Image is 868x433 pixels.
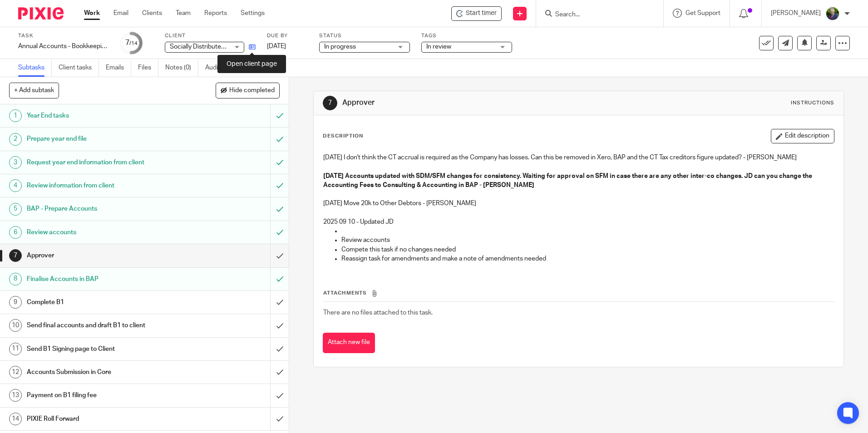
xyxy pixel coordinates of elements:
span: Get Support [686,10,720,16]
h1: Review accounts [27,226,183,239]
h1: Approver [27,249,183,262]
a: Audit logs [205,59,240,77]
a: Reports [204,9,227,18]
label: Due by [267,32,308,39]
button: Attach new file [323,333,375,353]
div: 2 [9,133,22,146]
a: Client tasks [59,59,99,77]
input: Search [554,11,636,19]
div: 10 [9,319,22,332]
a: Clients [142,9,162,18]
div: 13 [9,389,22,402]
h1: Complete B1 [27,295,183,309]
span: Attachments [323,290,367,295]
small: /14 [129,41,138,46]
p: Description [323,133,363,140]
span: [DATE] [267,43,286,49]
div: 14 [9,413,22,425]
div: Socially Distributed Media Limited - Annual Accounts - Bookkeeping Clients [451,6,502,21]
button: + Add subtask [9,83,59,98]
a: Email [113,9,128,18]
span: In review [426,44,451,50]
div: 8 [9,273,22,285]
span: Hide completed [229,87,275,94]
div: 9 [9,296,22,309]
h1: Finalise Accounts in BAP [27,272,183,286]
span: There are no files attached to this task. [323,310,433,316]
h1: Send B1 Signing page to Client [27,342,183,356]
p: [DATE] Move 20k to Other Debtors - [PERSON_NAME] [323,199,833,208]
a: Work [84,9,100,18]
a: Team [176,9,191,18]
p: Compete this task if no changes needed [341,245,833,254]
div: 1 [9,109,22,122]
img: Pixie [18,7,64,20]
div: 12 [9,366,22,379]
h1: PIXIE Roll Forward [27,412,183,426]
div: 4 [9,179,22,192]
h1: BAP - Prepare Accounts [27,202,183,216]
div: 7 [9,249,22,262]
div: 7 [323,96,337,110]
strong: [DATE] Accounts updated with SDM/SFM changes for consistency. Waiting for approval on SFM in case... [323,173,814,188]
h1: Request year end information from client [27,156,183,169]
label: Tags [421,32,512,39]
button: Hide completed [216,83,280,98]
h1: Approver [342,98,598,108]
img: download.png [825,6,840,21]
span: Start timer [466,9,497,18]
p: Reassign task for amendments and make a note of amendments needed [341,254,833,263]
h1: Prepare year end file [27,132,183,146]
div: 11 [9,343,22,355]
a: Emails [106,59,131,77]
div: Annual Accounts - Bookkeeping Clients [18,42,109,51]
div: 3 [9,156,22,169]
a: Files [138,59,158,77]
h1: Payment on B1 filing fee [27,389,183,402]
span: In progress [324,44,356,50]
div: 7 [125,38,138,48]
p: 2025 09 10 - Updated JD [323,217,833,226]
a: Notes (0) [165,59,198,77]
span: Socially Distributed Media Limited [170,44,266,50]
a: Settings [241,9,265,18]
div: Instructions [791,99,834,107]
label: Client [165,32,256,39]
label: Task [18,32,109,39]
label: Status [319,32,410,39]
p: Review accounts [341,236,833,245]
p: [DATE] I don't think the CT accrual is required as the Company has losses. Can this be removed in... [323,153,833,162]
div: 5 [9,203,22,216]
h1: Send final accounts and draft B1 to client [27,319,183,332]
a: Subtasks [18,59,52,77]
div: 6 [9,226,22,239]
h1: Accounts Submission in Core [27,365,183,379]
button: Edit description [771,129,834,143]
h1: Year End tasks [27,109,183,123]
p: [PERSON_NAME] [771,9,821,18]
h1: Review information from client [27,179,183,192]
